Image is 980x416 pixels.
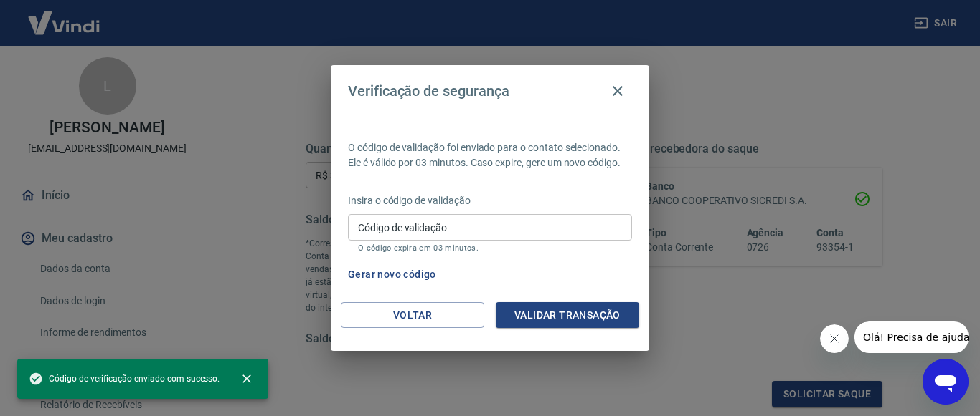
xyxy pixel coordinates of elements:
span: Olá! Precisa de ajuda? [9,10,121,21]
button: Validar transação [496,302,639,329]
iframe: Botão para abrir a janela de mensagens [923,359,969,405]
span: Código de verificação enviado com sucesso. [29,372,220,386]
iframe: Fechar mensagem [820,324,849,353]
button: close [231,363,263,395]
p: O código expira em 03 minutos. [358,243,622,253]
p: O código de validação foi enviado para o contato selecionado. Ele é válido por 03 minutos. Caso e... [348,140,632,170]
iframe: Mensagem da empresa [854,321,969,353]
h4: Verificação de segurança [348,82,509,100]
p: Insira o código de validação [348,193,632,208]
button: Voltar [341,302,484,329]
button: Gerar novo código [342,261,442,288]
